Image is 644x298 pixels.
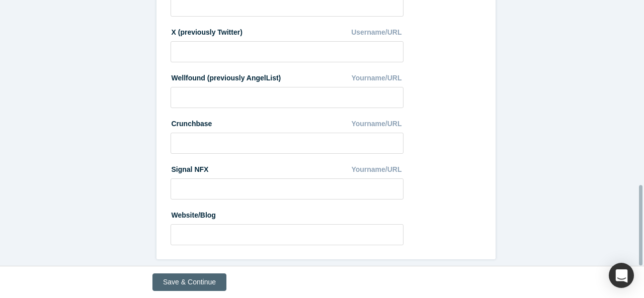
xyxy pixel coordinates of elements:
[351,24,404,41] div: Username/URL
[351,115,404,133] div: Yourname/URL
[171,161,209,175] label: Signal NFX
[171,24,243,38] label: X (previously Twitter)
[152,273,226,291] button: Save & Continue
[171,69,281,83] label: Wellfound (previously AngelList)
[351,69,404,87] div: Yourname/URL
[171,115,212,129] label: Crunchbase
[351,161,404,178] div: Yourname/URL
[171,207,216,221] label: Website/Blog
